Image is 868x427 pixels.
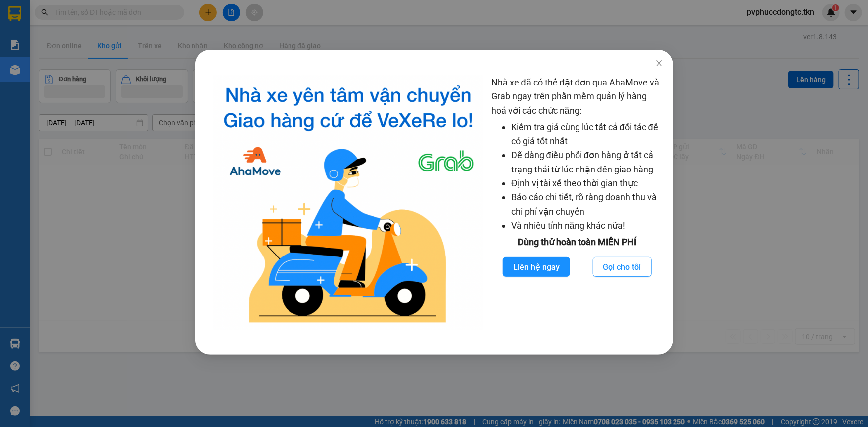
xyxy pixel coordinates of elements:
[213,76,483,330] img: logo
[511,219,663,233] li: Và nhiều tính năng khác nữa!
[502,257,570,277] button: Liên hệ ngay
[511,190,663,219] li: Báo cáo chi tiết, rõ ràng doanh thu và chi phí vận chuyển
[511,148,663,176] li: Dễ dàng điều phối đơn hàng ở tất cả trạng thái từ lúc nhận đến giao hàng
[491,235,663,249] div: Dùng thử hoàn toàn MIỄN PHÍ
[491,76,663,330] div: Nhà xe đã có thể đặt đơn qua AhaMove và Grab ngay trên phần mềm quản lý hàng hoá với các chức năng:
[513,261,559,273] span: Liên hệ ngay
[655,59,663,67] span: close
[603,261,641,273] span: Gọi cho tôi
[511,120,663,149] li: Kiểm tra giá cùng lúc tất cả đối tác để có giá tốt nhất
[592,257,651,277] button: Gọi cho tôi
[511,176,663,190] li: Định vị tài xế theo thời gian thực
[645,50,673,78] button: Close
